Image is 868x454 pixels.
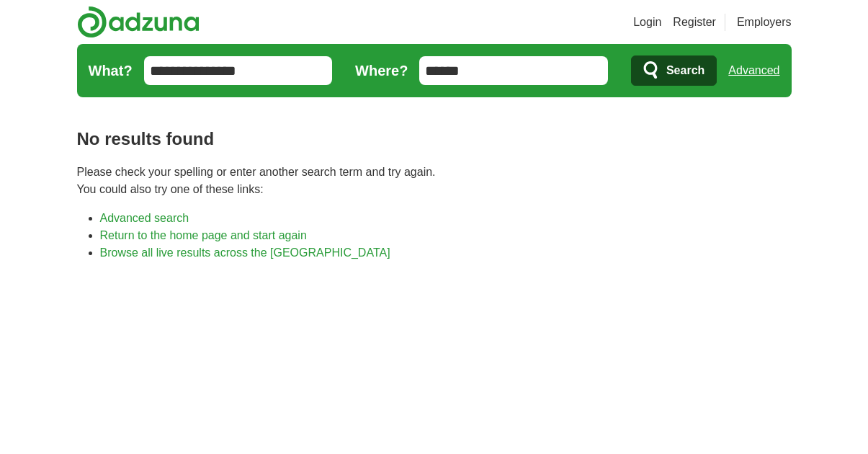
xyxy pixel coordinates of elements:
h1: No results found [77,126,792,152]
label: Where? [355,60,408,81]
p: Please check your spelling or enter another search term and try again. You could also try one of ... [77,164,792,198]
a: Login [633,14,661,31]
label: What? [89,60,133,81]
button: Search [631,55,717,86]
span: Search [666,56,704,85]
a: Register [673,14,716,31]
a: Employers [737,14,792,31]
a: Advanced search [100,212,189,224]
a: Browse all live results across the [GEOGRAPHIC_DATA] [100,246,390,259]
a: Return to the home page and start again [100,229,307,241]
img: Adzuna logo [77,6,200,38]
a: Advanced [728,56,779,85]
